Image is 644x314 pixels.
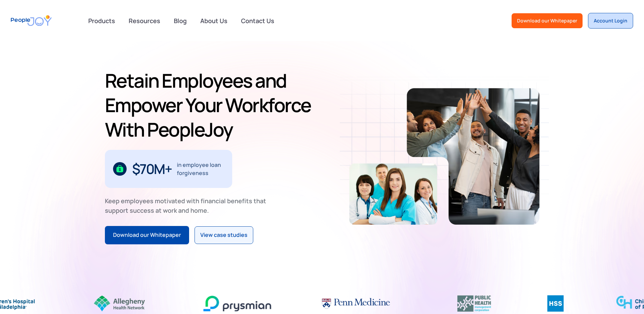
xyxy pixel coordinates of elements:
div: $70M+ [132,163,172,174]
a: Blog [170,13,191,28]
a: Download our Whitepaper [105,226,189,244]
div: Account Login [594,17,627,24]
div: Download our Whitepaper [113,231,181,240]
a: Download our Whitepaper [512,13,583,28]
img: Retain-Employees-PeopleJoy [407,88,539,225]
div: Download our Whitepaper [517,17,577,24]
div: View case studies [200,231,247,240]
a: About Us [196,13,232,28]
a: Contact Us [237,13,278,28]
a: Account Login [588,13,633,29]
h1: Retain Employees and Empower Your Workforce With PeopleJoy [105,68,319,142]
div: Keep employees motivated with financial benefits that support success at work and home. [105,196,272,215]
div: in employee loan forgiveness [177,161,224,177]
div: 1 / 3 [105,150,232,188]
div: Products [84,14,119,28]
img: Retain-Employees-PeopleJoy [349,163,437,225]
a: home [11,11,52,30]
a: View case studies [195,226,253,244]
a: Resources [125,13,164,28]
